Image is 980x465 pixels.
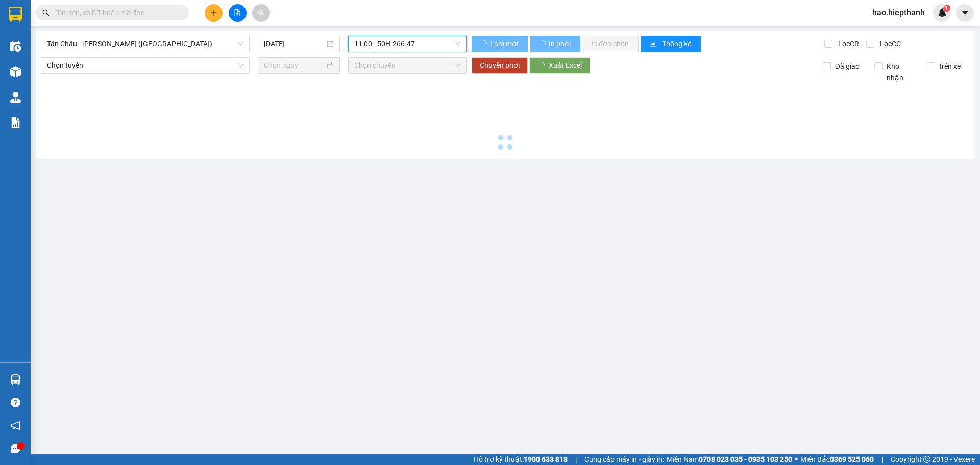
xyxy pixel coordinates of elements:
[529,57,590,74] button: Xuất Excel
[830,455,874,463] strong: 0369 525 060
[538,40,547,47] span: loading
[56,7,177,18] input: Tìm tên, số ĐT hoặc mã đơn
[537,62,549,69] span: loading
[834,38,861,50] span: Lọc CR
[583,36,639,52] button: In đơn chọn
[795,457,798,461] span: ⚪️
[229,4,247,22] button: file-add
[10,374,21,385] img: warehouse-icon
[530,36,580,52] button: In phơi
[956,4,974,22] button: caret-down
[667,454,792,465] span: Miền Nam
[10,92,21,103] img: warehouse-icon
[480,40,488,47] span: loading
[699,455,792,463] strong: 0708 023 035 - 0935 103 250
[575,454,577,465] span: |
[584,454,664,465] span: Cung cấp máy in - giấy in:
[474,454,568,465] span: Hỗ trợ kỹ thuật:
[934,61,965,72] span: Trên xe
[47,36,243,52] span: Tân Châu - Hồ Chí Minh (Giường)
[472,57,528,74] button: Chuyển phơi
[10,117,21,128] img: solution-icon
[264,38,325,50] input: 15/10/2025
[210,9,217,16] span: plus
[876,38,902,50] span: Lọc CC
[943,5,950,12] sup: 1
[205,4,223,22] button: plus
[883,61,918,83] span: Kho nhận
[472,36,528,52] button: Làm mới
[10,66,21,77] img: warehouse-icon
[649,40,658,48] span: bar-chart
[938,8,947,17] img: icon-new-feature
[549,60,582,71] span: Xuất Excel
[10,41,21,52] img: warehouse-icon
[549,38,572,50] span: In phơi
[234,9,241,16] span: file-add
[264,60,325,71] input: Chọn ngày
[42,9,50,16] span: search
[257,9,264,16] span: aim
[11,398,20,407] span: question-circle
[831,61,864,72] span: Đã giao
[252,4,270,22] button: aim
[881,454,883,465] span: |
[9,7,22,22] img: logo-vxr
[945,5,948,12] span: 1
[354,58,460,73] span: Chọn chuyến
[47,58,243,73] span: Chọn tuyến
[354,36,460,52] span: 11:00 - 50H-266.47
[524,455,568,463] strong: 1900 633 818
[641,36,701,52] button: bar-chartThống kê
[11,421,20,430] span: notification
[923,456,930,463] span: copyright
[800,454,874,465] span: Miền Bắc
[864,6,933,19] span: hao.hiepthanh
[490,38,520,50] span: Làm mới
[11,444,20,453] span: message
[662,38,693,50] span: Thống kê
[961,8,970,17] span: caret-down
